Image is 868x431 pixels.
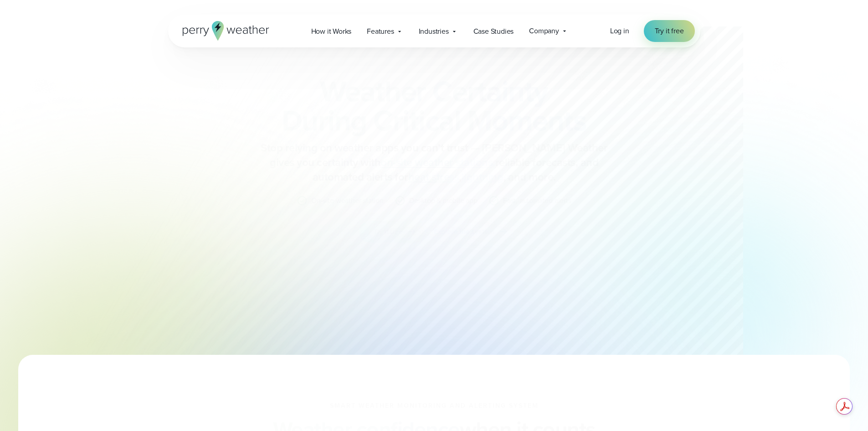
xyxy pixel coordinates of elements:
span: Case Studies [473,26,514,37]
span: How it Works [311,26,352,37]
span: Features [367,26,394,37]
a: Case Studies [466,22,522,41]
span: Log in [610,26,629,36]
span: Try it free [655,26,684,36]
span: Industries [419,26,449,37]
a: Log in [610,26,629,36]
span: Company [529,26,559,36]
a: How it Works [303,22,360,41]
a: Try it free [644,20,695,42]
